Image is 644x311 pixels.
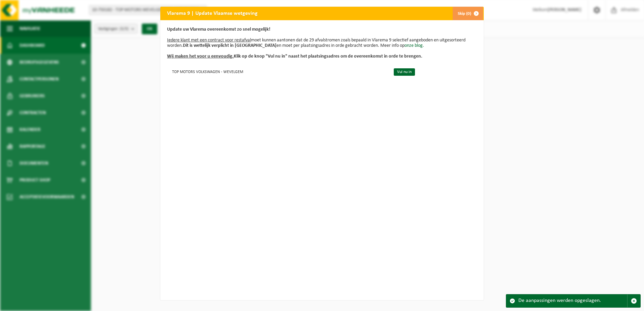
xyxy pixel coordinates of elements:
u: Wij maken het voor u eenvoudig. [167,54,234,59]
a: Vul nu in [394,68,415,76]
b: Update uw Vlarema overeenkomst zo snel mogelijk! [167,27,270,32]
p: moet kunnen aantonen dat de 29 afvalstromen zoals bepaald in Vlarema 9 selectief aangeboden en ui... [167,27,477,59]
button: Skip (0) [452,7,483,20]
b: Dit is wettelijk verplicht in [GEOGRAPHIC_DATA] [183,43,277,48]
u: Iedere klant met een contract voor restafval [167,38,251,43]
td: TOP MOTORS VOLKSWAGEN - WEVELGEM [167,66,388,77]
b: Klik op de knop "Vul nu in" naast het plaatsingsadres om de overeenkomst in orde te brengen. [167,54,422,59]
a: onze blog. [405,43,424,48]
h2: Vlarema 9 | Update Vlaamse wetgeving [160,7,264,20]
